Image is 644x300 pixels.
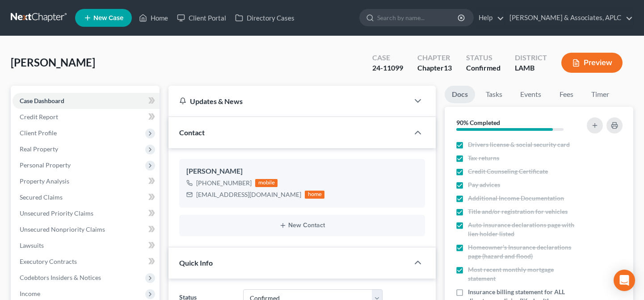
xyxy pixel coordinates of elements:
[20,177,69,185] span: Property Analysis
[468,167,548,176] span: Credit Counseling Certificate
[466,53,501,63] div: Status
[305,191,324,199] div: home
[20,129,57,137] span: Client Profile
[515,53,547,63] div: District
[584,86,616,103] a: Timer
[13,221,160,237] a: Unsecured Nonpriority Claims
[196,179,252,187] div: [PHONE_NUMBER]
[13,205,160,221] a: Unsecured Priority Claims
[468,221,578,238] span: Auto insurance declarations page with lien holder listed
[468,154,499,162] span: Tax returns
[445,86,475,103] a: Docs
[13,173,160,189] a: Property Analysis
[372,63,403,73] div: 24-11099
[135,10,173,26] a: Home
[468,265,578,283] span: Most recent monthly mortgage statement
[20,113,58,121] span: Credit Report
[179,128,205,137] span: Contact
[377,9,459,26] input: Search by name...
[13,109,160,125] a: Credit Report
[173,10,231,26] a: Client Portal
[20,258,77,265] span: Executory Contracts
[196,190,301,199] div: [EMAIL_ADDRESS][DOMAIN_NAME]
[186,166,418,177] div: [PERSON_NAME]
[552,86,581,103] a: Fees
[468,207,568,216] span: Title and/or registration for vehicles
[466,63,501,73] div: Confirmed
[179,96,398,106] div: Updates & News
[13,237,160,254] a: Lawsuits
[20,145,58,153] span: Real Property
[13,189,160,205] a: Secured Claims
[513,86,548,103] a: Events
[614,270,635,291] div: Open Intercom Messenger
[479,86,509,103] a: Tasks
[417,63,452,73] div: Chapter
[231,10,299,26] a: Directory Cases
[468,140,570,149] span: Drivers license & social security card
[505,10,633,26] a: [PERSON_NAME] & Associates, APLC
[93,15,123,21] span: New Case
[11,56,95,69] span: [PERSON_NAME]
[20,225,105,233] span: Unsecured Nonpriority Claims
[20,97,64,104] span: Case Dashboard
[474,10,504,26] a: Help
[13,254,160,270] a: Executory Contracts
[20,193,63,201] span: Secured Claims
[561,53,623,73] button: Preview
[468,180,500,189] span: Pay advices
[444,63,452,72] span: 13
[20,274,101,281] span: Codebtors Insiders & Notices
[372,53,403,63] div: Case
[13,93,160,109] a: Case Dashboard
[20,242,44,249] span: Lawsuits
[255,179,278,187] div: mobile
[468,243,578,261] span: Homeowner's Insurance declarations page (hazard and flood)
[515,63,547,73] div: LAMB
[186,222,418,229] button: New Contact
[20,161,71,169] span: Personal Property
[468,194,564,203] span: Additional Income Documentation
[456,119,500,126] strong: 90% Completed
[417,53,452,63] div: Chapter
[20,209,93,217] span: Unsecured Priority Claims
[179,258,213,267] span: Quick Info
[20,290,40,297] span: Income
